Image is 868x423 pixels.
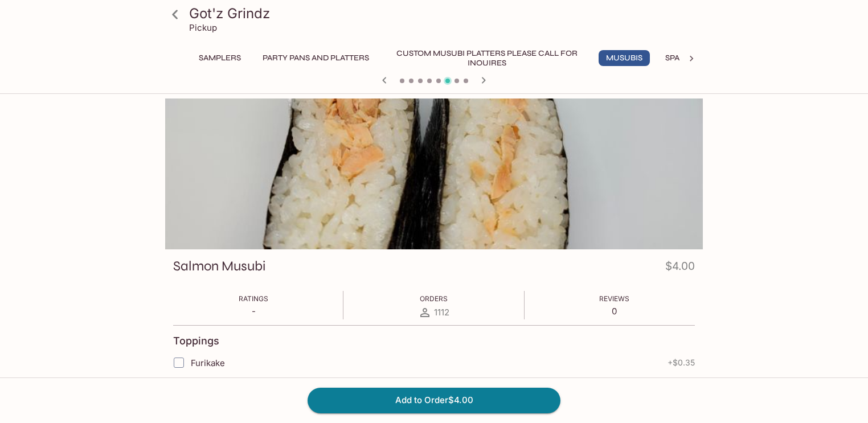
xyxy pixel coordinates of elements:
[659,50,731,66] button: Spam Musubis
[189,5,698,22] h3: Got'z Grindz
[599,50,650,66] button: Musubis
[665,257,695,280] h4: $4.00
[599,306,629,317] p: 0
[668,358,695,367] span: + $0.35
[173,257,265,275] h3: Salmon Musubi
[256,50,375,66] button: Party Pans and Platters
[434,307,449,318] span: 1112
[599,294,629,303] span: Reviews
[384,50,589,66] button: Custom Musubi Platters PLEASE CALL FOR INQUIRES
[173,335,219,347] h4: Toppings
[193,50,247,66] button: Samplers
[239,306,268,317] p: -
[308,388,560,413] button: Add to Order$4.00
[420,294,448,303] span: Orders
[165,98,703,249] div: Salmon Musubi
[189,22,217,33] p: Pickup
[191,358,225,368] span: Furikake
[239,294,268,303] span: Ratings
